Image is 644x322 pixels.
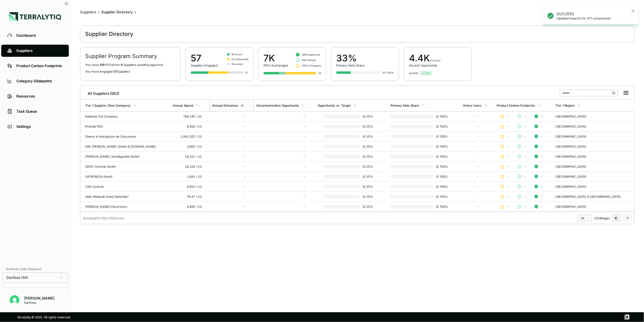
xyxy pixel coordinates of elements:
div: Primary Data Share [391,104,419,107]
div: Danfoss [24,301,54,304]
div: Showing 553 - 562 of 562 rows [83,216,124,220]
div: - [463,135,492,138]
span: - [507,185,508,188]
div: 6,923 [173,185,202,188]
div: - [463,205,492,208]
span: US$ [196,115,202,118]
span: - [524,135,525,138]
div: [PERSON_NAME] Electronics [85,205,168,208]
span: › [135,10,136,15]
span: 0 / 25 % [360,125,376,128]
div: Suppliers [16,48,63,53]
span: - [541,115,542,118]
div: All Suppliers (562) [83,89,119,96]
div: - [212,175,246,178]
span: - [507,125,508,128]
span: tCO₂e/yr [430,59,441,62]
span: US$ [196,185,202,188]
div: - [257,135,305,138]
div: - [257,185,305,188]
span: 0 / 100 % [434,135,449,138]
div: Supplier Directory [101,10,133,15]
span: 0 / 25 % [360,175,376,178]
div: - [463,185,492,188]
div: Primary Data Share [336,63,364,67]
span: 0 / 25 % [360,155,376,158]
div: Annual Emissions [212,104,238,107]
span: - [541,165,542,168]
div: - [257,165,305,168]
span: 9 [121,63,122,67]
div: - [257,145,305,148]
div: 19,101 [173,155,202,158]
div: [GEOGRAPHIC_DATA] [555,135,632,138]
span: - [524,125,525,128]
div: Active Users [463,104,481,107]
span: - [524,195,525,198]
div: Tier 1 Region [555,104,575,107]
div: [GEOGRAPHIC_DATA] [555,175,632,178]
div: - [463,115,492,118]
span: 0 / 100 % [434,125,449,128]
div: 4.4 K [409,53,441,63]
div: 33% [336,53,364,63]
span: US$ [196,205,202,208]
div: Halic Mekanik Enerji Sistemleri [85,195,168,198]
span: - [541,145,542,148]
span: 3812 In Progress [302,64,321,67]
div: - [212,155,246,158]
span: 0 / 25 % [360,165,376,168]
span: - [524,175,525,178]
div: Suppliers [80,10,96,15]
p: SUCCESS [557,12,629,16]
span: Danfoss (All) [6,275,28,280]
div: 4,890 [173,205,202,208]
div: Diseno e Intergacion de Soluciones [85,135,168,138]
span: 0 / 25 % [360,205,376,208]
div: - [212,135,246,138]
p: You have engaged Suppliers [85,70,176,73]
div: 8,850 [173,125,202,128]
div: [GEOGRAPHIC_DATA] [555,205,632,208]
div: Dashboard [16,33,63,38]
div: - [257,115,305,118]
div: [GEOGRAPHIC_DATA] [555,115,632,118]
div: ESK [PERSON_NAME] GmbH & [DOMAIN_NAME] [85,145,168,148]
div: - [212,205,246,208]
span: 19 Active [231,53,242,56]
span: 0 / 25 % [360,195,376,198]
button: close [631,9,636,13]
div: - [257,175,305,178]
button: Open user button [7,293,22,307]
div: Prototal PDS [85,125,168,128]
div: - [463,175,492,178]
div: Suppliers Engaged [191,63,217,67]
div: 33 / 100% [382,71,394,74]
div: National Coil Company [85,115,168,118]
div: Decarb Opportunity [409,63,441,67]
span: - [507,155,508,158]
span: - [541,155,542,158]
div: 794,145 [173,115,202,118]
div: - [257,125,305,128]
span: - [507,115,508,118]
span: - [507,205,508,208]
span: 16 Invited [231,62,243,66]
span: - [541,125,542,128]
span: 0 / 100 % [434,185,449,188]
span: - [541,195,542,198]
div: - [463,155,492,158]
div: Opportunity vs. Target [318,104,351,107]
span: US$ [196,125,202,128]
span: 819 Verified [302,58,316,62]
p: You have PCF s from Supplier s awaiting approval [85,63,176,67]
div: - [257,155,305,158]
div: 1,843 [173,175,202,178]
div: 57 [245,71,248,74]
div: [GEOGRAPHIC_DATA] & [GEOGRAPHIC_DATA] [555,195,632,198]
div: - [257,205,305,208]
div: DEKA Controls GmbH [85,165,168,168]
span: 0 / 25 % [360,115,376,118]
div: Category Glidepaths [16,79,63,84]
span: US$ [196,195,202,198]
